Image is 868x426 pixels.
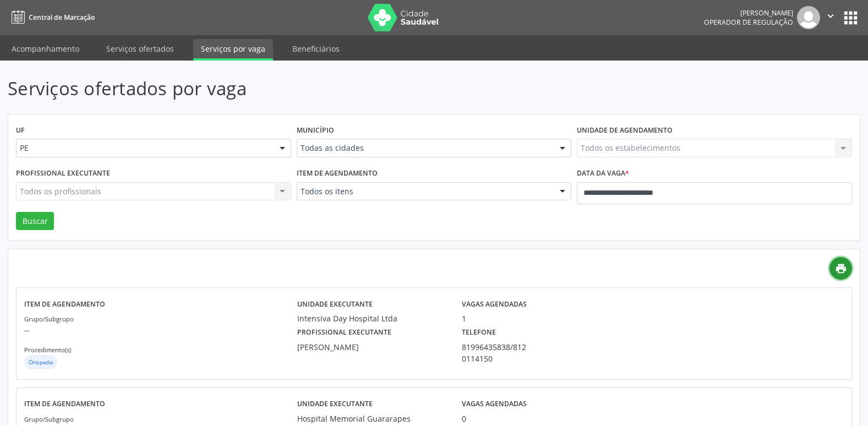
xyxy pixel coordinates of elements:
label: UF [16,122,25,139]
small: Ortopedia [29,359,53,366]
label: Telefone [462,324,496,341]
div: Hospital Memorial Guararapes [297,413,446,424]
label: Unidade executante [297,396,373,413]
a: Central de Marcação [8,8,95,26]
div: [PERSON_NAME] [704,8,793,18]
div: 0 [462,413,570,424]
button:  [820,6,841,29]
span: PE [20,143,269,154]
label: Item de agendamento [24,396,105,413]
label: Profissional executante [297,324,391,341]
i:  [825,10,837,22]
small: Grupo/Subgrupo [24,315,74,323]
label: Item de agendamento [24,296,105,313]
p: -- [24,324,297,336]
a: Beneficiários [285,39,347,58]
div: Intensiva Day Hospital Ltda [297,313,446,324]
span: Central de Marcação [29,13,95,22]
p: Serviços ofertados por vaga [8,75,604,102]
img: img [797,6,820,29]
label: Vagas agendadas [462,396,527,413]
div: 81996435838/8120114150 [462,341,528,364]
label: Item de agendamento [297,165,378,182]
label: Vagas agendadas [462,296,527,313]
label: Profissional executante [16,165,110,182]
label: Unidade executante [297,296,373,313]
i: print [835,263,847,275]
button: Buscar [16,212,54,231]
span: Todos os itens [301,186,549,197]
small: Grupo/Subgrupo [24,415,74,423]
small: Procedimento(s) [24,346,71,354]
a: Acompanhamento [4,39,87,58]
a: print [829,257,852,280]
label: Data da vaga [577,165,629,182]
span: Todas as cidades [301,143,549,154]
button: apps [841,8,860,28]
div: 1 [462,313,570,324]
a: Serviços ofertados [99,39,182,58]
label: Unidade de agendamento [577,122,673,139]
label: Município [297,122,334,139]
a: Serviços por vaga [193,39,273,61]
span: Operador de regulação [704,18,793,27]
div: [PERSON_NAME] [297,341,446,353]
